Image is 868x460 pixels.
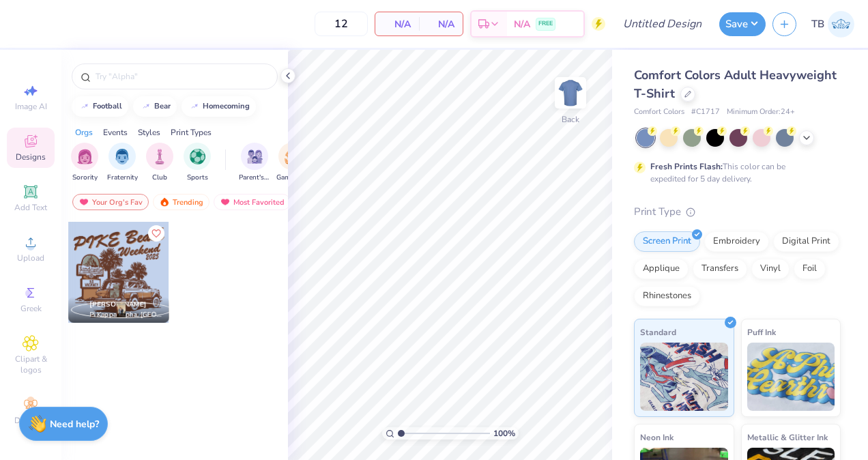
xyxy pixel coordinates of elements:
span: Game Day [276,173,308,183]
button: filter button [146,143,173,183]
img: trending.gif [159,197,170,207]
span: Fraternity [107,173,138,183]
div: football [93,102,122,110]
button: Save [719,12,766,36]
span: 100 % [493,427,515,440]
span: Comfort Colors Adult Heavyweight T-Shirt [634,67,837,102]
div: Styles [138,126,160,139]
img: trend_line.gif [189,102,200,111]
span: Clipart & logos [7,354,55,375]
button: bear [133,96,177,117]
button: homecoming [182,96,256,117]
span: [PERSON_NAME] [90,300,147,309]
div: This color can be expedited for 5 day delivery. [650,160,818,185]
span: Sports [187,173,208,183]
span: Minimum Order: 24 + [727,106,795,118]
span: Sorority [72,173,98,183]
img: most_fav.gif [220,197,231,207]
input: Untitled Design [612,10,712,38]
span: Neon Ink [640,430,674,444]
div: filter for Sports [184,143,211,183]
span: Metallic & Glitter Ink [747,430,828,444]
span: FREE [538,19,553,29]
span: Pi Kappa Alpha, [GEOGRAPHIC_DATA] [90,310,164,320]
div: Foil [794,259,826,279]
img: Back [557,79,584,106]
button: filter button [71,143,98,183]
span: Comfort Colors [634,106,684,118]
span: Image AI [15,101,47,112]
input: Try "Alpha" [94,70,269,83]
span: Greek [20,303,42,314]
strong: Need help? [50,418,99,431]
div: Print Type [634,204,841,220]
span: N/A [427,17,454,31]
div: Vinyl [751,259,790,279]
span: # C1717 [691,106,720,118]
img: most_fav.gif [78,197,89,207]
div: Rhinestones [634,286,700,306]
img: Club Image [152,149,167,164]
div: filter for Sorority [71,143,98,183]
div: filter for Parent's Weekend [239,143,270,183]
input: – – [315,12,368,36]
span: Add Text [14,202,47,213]
div: Most Favorited [214,194,291,210]
div: Digital Print [773,231,839,252]
div: filter for Club [146,143,173,183]
a: TB [811,11,854,38]
span: Parent's Weekend [239,173,270,183]
div: Back [562,113,579,126]
button: football [72,96,128,117]
div: homecoming [203,102,250,110]
button: filter button [276,143,308,183]
span: Designs [16,152,46,162]
span: Upload [17,253,44,263]
img: trend_line.gif [79,102,90,111]
span: Standard [640,325,676,339]
img: Parent's Weekend Image [247,149,263,164]
img: Standard [640,343,728,411]
span: N/A [514,17,530,31]
div: Applique [634,259,689,279]
button: filter button [107,143,138,183]
div: Trending [153,194,209,210]
img: trend_line.gif [141,102,151,111]
img: Game Day Image [285,149,300,164]
button: filter button [184,143,211,183]
span: Puff Ink [747,325,776,339]
div: filter for Game Day [276,143,308,183]
div: Orgs [75,126,93,139]
div: Print Types [171,126,212,139]
strong: Fresh Prints Flash: [650,161,723,172]
div: bear [154,102,171,110]
button: Like [148,225,164,242]
img: Sports Image [190,149,205,164]
div: Transfers [693,259,747,279]
span: Club [152,173,167,183]
div: filter for Fraternity [107,143,138,183]
div: Events [103,126,128,139]
button: filter button [239,143,270,183]
span: Decorate [14,415,47,426]
span: TB [811,16,824,32]
img: Tyler Bisbee [828,11,854,38]
div: Your Org's Fav [72,194,149,210]
div: Screen Print [634,231,700,252]
span: N/A [384,17,411,31]
div: Embroidery [704,231,769,252]
img: Puff Ink [747,343,835,411]
img: Sorority Image [77,149,93,164]
img: Fraternity Image [115,149,130,164]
